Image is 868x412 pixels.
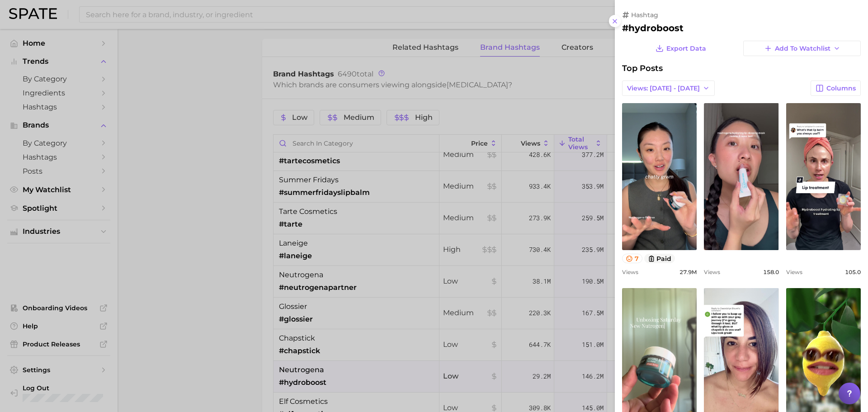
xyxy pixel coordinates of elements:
button: Export Data [653,41,708,56]
button: 7 [622,254,642,263]
span: Top Posts [622,63,663,73]
span: 158.0 [763,269,779,275]
h2: #hydroboost [622,23,861,33]
span: hashtag [631,11,658,19]
span: Add to Watchlist [775,45,830,52]
span: Views [704,269,720,275]
span: 27.9m [679,269,697,275]
span: Views [786,269,802,275]
span: Views [622,269,638,275]
button: Add to Watchlist [743,41,861,56]
button: paid [644,254,675,263]
span: Export Data [666,45,706,52]
button: Views: [DATE] - [DATE] [622,81,715,96]
span: Views: [DATE] - [DATE] [627,85,700,92]
span: Columns [826,85,856,92]
button: Columns [811,81,861,96]
span: 105.0 [845,269,861,275]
